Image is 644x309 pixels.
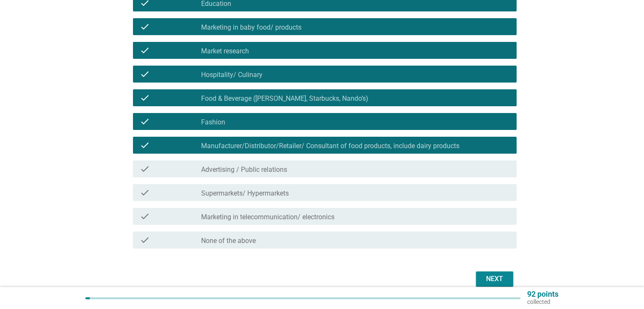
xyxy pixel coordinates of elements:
[201,142,459,150] label: Manufacturer/Distributor/Retailer/ Consultant of food products, include dairy products
[201,166,287,174] label: Advertising / Public relations
[483,274,506,284] div: Next
[201,213,334,221] label: Marketing in telecommunication/ electronics
[140,93,150,103] i: check
[140,188,150,198] i: check
[140,235,150,245] i: check
[527,290,558,298] p: 92 points
[201,189,289,198] label: Supermarkets/ Hypermarkets
[201,118,225,127] label: Fashion
[201,47,249,55] label: Market research
[140,211,150,221] i: check
[201,237,256,245] label: None of the above
[140,164,150,174] i: check
[201,23,301,32] label: Marketing in baby food/ products
[140,45,150,55] i: check
[476,271,513,287] button: Next
[201,71,263,79] label: Hospitality/ Culinary
[201,94,368,103] label: Food & Beverage ([PERSON_NAME], Starbucks, Nando’s)
[140,22,150,32] i: check
[140,69,150,79] i: check
[140,140,150,150] i: check
[140,116,150,127] i: check
[527,298,558,306] p: collected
